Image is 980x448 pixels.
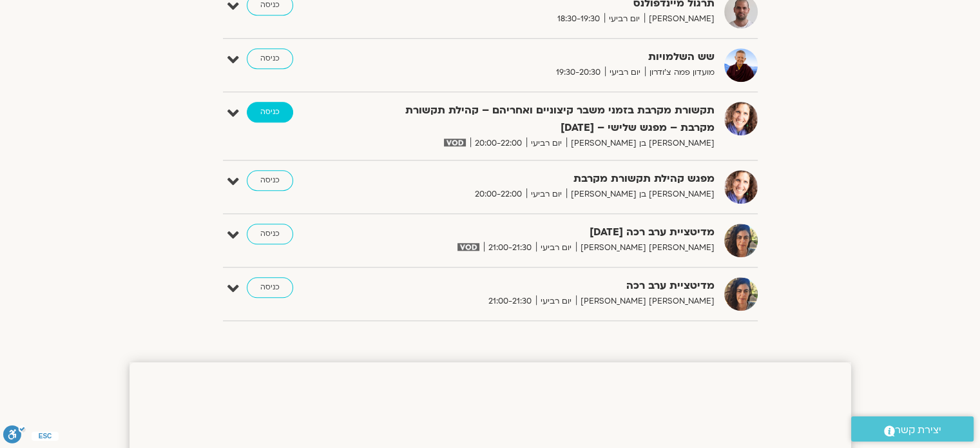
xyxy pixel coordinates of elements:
[566,137,715,150] span: [PERSON_NAME] בן [PERSON_NAME]
[566,188,715,201] span: [PERSON_NAME] בן [PERSON_NAME]
[470,188,526,201] span: 20:00-22:00
[895,422,941,439] span: יצירת קשר
[851,416,974,442] a: יצירת קשר
[576,241,715,255] span: [PERSON_NAME] [PERSON_NAME]
[536,241,576,255] span: יום רביעי
[536,295,576,308] span: יום רביעי
[645,66,715,79] span: מועדון פמה צ'ודרון
[484,295,536,308] span: 21:00-21:30
[399,170,715,188] strong: מפגש קהילת תקשורת מקרבת
[605,66,645,79] span: יום רביעי
[644,12,715,26] span: [PERSON_NAME]
[553,12,604,26] span: 18:30-19:30
[247,224,293,244] a: כניסה
[399,102,715,137] strong: תקשורת מקרבת בזמני משבר קיצוניים ואחריהם – קהילת תקשורת מקרבת – מפגש שלישי – [DATE]
[247,102,293,122] a: כניסה
[247,170,293,191] a: כניסה
[576,295,715,308] span: [PERSON_NAME] [PERSON_NAME]
[604,12,644,26] span: יום רביעי
[470,137,526,150] span: 20:00-22:00
[444,139,465,146] img: vodicon
[247,48,293,69] a: כניסה
[399,48,715,66] strong: שש השלמויות
[457,243,479,251] img: vodicon
[484,241,536,255] span: 21:00-21:30
[526,188,566,201] span: יום רביעי
[552,66,605,79] span: 19:30-20:30
[399,277,715,295] strong: מדיטציית ערב רכה
[399,224,715,241] strong: מדיטציית ערב רכה [DATE]
[247,277,293,298] a: כניסה
[526,137,566,150] span: יום רביעי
